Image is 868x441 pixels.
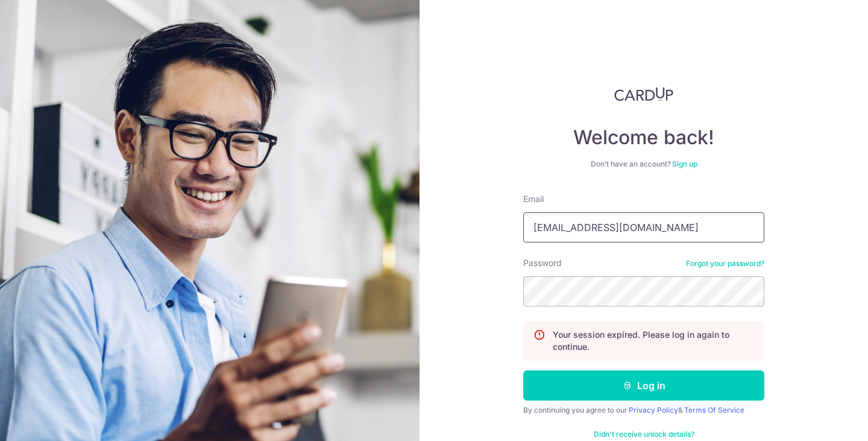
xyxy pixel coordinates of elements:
[523,212,764,243] input: Enter your Email
[523,257,562,269] label: Password
[614,87,673,101] img: CardUp Logo
[523,193,544,205] label: Email
[553,329,754,353] p: Your session expired. Please log in again to continue.
[523,159,764,169] div: Don’t have an account?
[686,259,764,268] a: Forgot your password?
[523,405,764,415] div: By continuing you agree to our &
[629,405,678,414] a: Privacy Policy
[684,405,744,414] a: Terms Of Service
[523,125,764,150] h4: Welcome back!
[523,370,764,401] button: Log in
[594,430,694,439] a: Didn't receive unlock details?
[672,159,697,168] a: Sign up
